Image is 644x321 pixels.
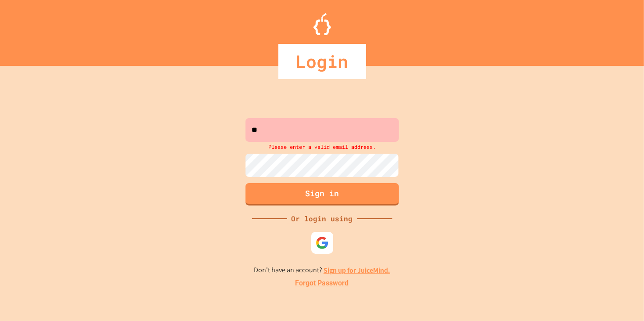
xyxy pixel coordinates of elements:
img: Logo.svg [313,13,331,35]
a: Sign up for JuiceMind. [324,266,390,275]
div: Login [278,44,366,79]
div: Or login using [287,213,357,224]
p: Don't have an account? [254,265,390,276]
div: Please enter a valid email address. [243,142,401,151]
img: google-icon.svg [316,236,329,249]
a: Forgot Password [295,278,349,289]
button: Sign in [246,183,399,206]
